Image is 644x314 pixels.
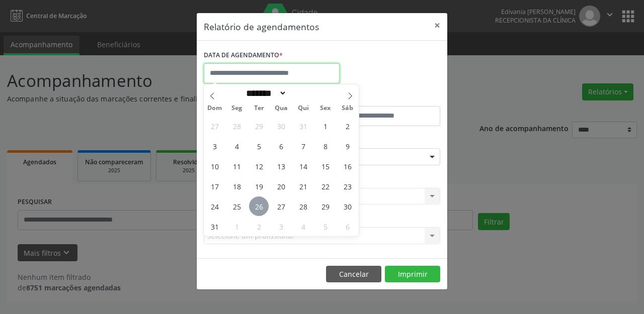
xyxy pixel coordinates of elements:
label: DATA DE AGENDAMENTO [204,48,283,63]
span: Agosto 12, 2025 [249,156,269,176]
span: Agosto 5, 2025 [249,136,269,156]
button: Close [427,13,447,38]
span: Sáb [337,105,359,112]
span: Agosto 24, 2025 [205,196,224,216]
span: Agosto 22, 2025 [315,176,335,196]
span: Agosto 14, 2025 [293,156,313,176]
span: Julho 29, 2025 [249,116,269,136]
span: Agosto 30, 2025 [338,196,357,216]
span: Agosto 7, 2025 [293,136,313,156]
span: Dom [204,105,226,112]
span: Agosto 3, 2025 [205,136,224,156]
span: Agosto 1, 2025 [315,116,335,136]
input: Year [287,88,320,98]
span: Agosto 16, 2025 [338,156,357,176]
span: Agosto 11, 2025 [227,156,247,176]
span: Ter [248,105,270,112]
span: Agosto 21, 2025 [293,176,313,196]
span: Agosto 18, 2025 [227,176,247,196]
span: Agosto 9, 2025 [338,136,357,156]
span: Agosto 29, 2025 [315,196,335,216]
label: ATÉ [325,90,440,106]
span: Setembro 2, 2025 [249,217,269,236]
span: Julho 27, 2025 [205,116,224,136]
span: Agosto 15, 2025 [315,156,335,176]
span: Agosto 13, 2025 [271,156,291,176]
span: Agosto 17, 2025 [205,176,224,196]
span: Setembro 5, 2025 [315,217,335,236]
select: Month [243,88,287,98]
span: Agosto 10, 2025 [205,156,224,176]
span: Setembro 6, 2025 [338,217,357,236]
span: Julho 31, 2025 [293,116,313,136]
span: Agosto 31, 2025 [205,217,224,236]
span: Qua [270,105,292,112]
button: Cancelar [326,266,381,283]
span: Agosto 8, 2025 [315,136,335,156]
button: Imprimir [385,266,440,283]
h5: Relatório de agendamentos [204,20,319,33]
span: Agosto 28, 2025 [293,196,313,216]
span: Seg [226,105,248,112]
span: Sex [314,105,337,112]
span: Agosto 2, 2025 [338,116,357,136]
span: Agosto 27, 2025 [271,196,291,216]
span: Setembro 4, 2025 [293,217,313,236]
span: Qui [292,105,314,112]
span: Julho 30, 2025 [271,116,291,136]
span: Setembro 3, 2025 [271,217,291,236]
span: Agosto 4, 2025 [227,136,247,156]
span: Agosto 19, 2025 [249,176,269,196]
span: Agosto 26, 2025 [249,196,269,216]
span: Agosto 25, 2025 [227,196,247,216]
span: Agosto 23, 2025 [338,176,357,196]
span: Agosto 6, 2025 [271,136,291,156]
span: Agosto 20, 2025 [271,176,291,196]
span: Setembro 1, 2025 [227,217,247,236]
span: Julho 28, 2025 [227,116,247,136]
